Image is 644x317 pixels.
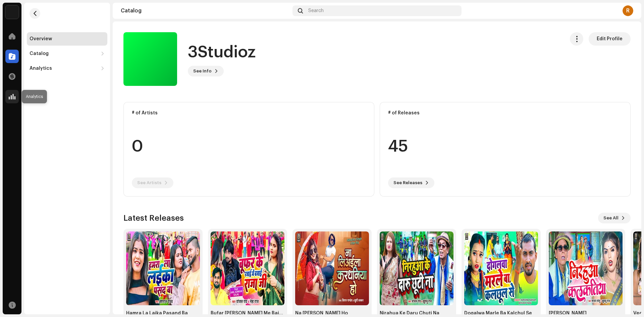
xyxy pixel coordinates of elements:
div: Overview [30,36,52,42]
div: [PERSON_NAME] [549,311,623,316]
re-m-nav-dropdown: Catalog [27,47,107,60]
span: See Info [193,64,212,78]
button: See All [598,213,631,223]
img: 44dd5672-8295-4832-b8bd-c11974c1d317 [211,231,284,305]
div: Nirahua Ke Daru Chuti Na [380,311,453,316]
button: Edit Profile [589,32,631,46]
re-o-card-data: # of Artists [123,102,374,197]
re-m-nav-dropdown: Analytics [27,62,107,75]
span: Edit Profile [597,32,623,46]
span: Search [308,8,324,13]
div: Bufar [PERSON_NAME] Me Bajai [DATE] Ji [211,311,284,316]
div: Catalog [121,8,290,13]
div: Hamra La Laika Pasand Ba [126,311,200,316]
re-m-nav-item: Overview [27,32,107,46]
div: Analytics [30,66,52,71]
h3: Latest Releases [123,213,184,223]
img: d91f87ac-0535-4634-8396-e22ab4e3f8b0 [126,231,200,305]
img: fca7e020-56c8-40e3-9d8d-1ff54cce0a0f [295,231,369,305]
button: See Releases [388,177,434,188]
div: Catalog [30,51,49,56]
button: See Info [188,66,224,76]
img: de0d2825-999c-4937-b35a-9adca56ee094 [5,5,19,19]
div: # of Releases [388,110,622,116]
div: Dogalwa Marle Ba Kalchul Se [464,311,538,316]
span: See All [603,211,619,225]
re-o-card-data: # of Releases [380,102,631,197]
h1: 3Studioz [188,42,256,63]
div: R [623,5,633,16]
img: 6669f6bc-5fda-4a39-b1ca-48097dd348da [549,231,623,305]
div: Na [PERSON_NAME] Ho [295,311,369,316]
span: See Releases [393,176,422,190]
img: d6d3bda3-a00b-442f-9f18-3bbcbb0787c3 [380,231,453,305]
img: 36d9ab95-fc0f-44d7-a835-640a6c951828 [464,231,538,305]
